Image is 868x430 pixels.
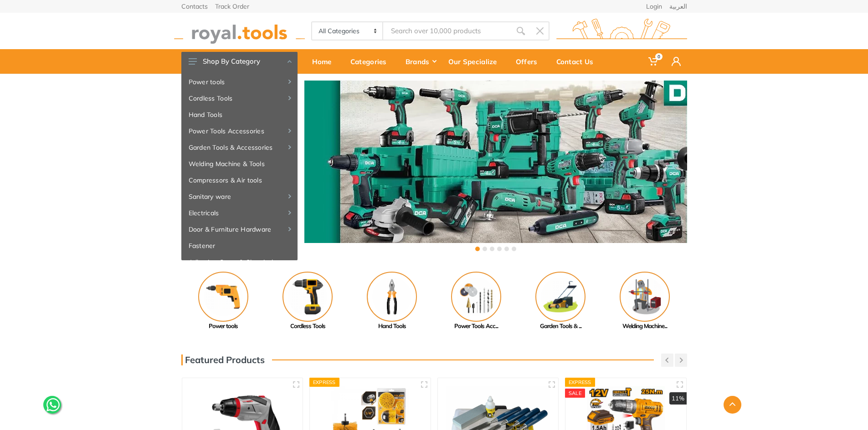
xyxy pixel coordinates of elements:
[344,49,399,74] a: Categories
[556,19,687,44] img: royal.tools Logo
[181,354,265,365] h3: Featured Products
[565,389,585,398] div: SALE
[550,52,606,71] div: Contact Us
[181,221,298,238] a: Door & Furniture Hardware
[266,272,350,331] a: Cordless Tools
[181,52,298,71] button: Shop By Category
[350,272,434,331] a: Hand Tools
[181,139,298,156] a: Garden Tools & Accessories
[181,156,298,172] a: Welding Machine & Tools
[174,19,305,44] img: royal.tools Logo
[509,49,550,74] a: Offers
[350,322,434,331] div: Hand Tools
[181,322,266,331] div: Power tools
[367,272,417,322] img: Royal - Hand Tools
[309,378,339,387] div: Express
[442,49,509,74] a: Our Specialize
[535,272,586,322] img: Royal - Garden Tools & Accessories
[669,3,687,10] a: العربية
[181,123,298,139] a: Power Tools Accessories
[181,74,298,90] a: Power tools
[434,272,519,331] a: Power Tools Acc...
[282,272,333,322] img: Royal - Cordless Tools
[306,52,344,71] div: Home
[620,272,670,322] img: Royal - Welding Machine & Tools
[215,3,249,10] a: Track Order
[266,322,350,331] div: Cordless Tools
[181,90,298,106] a: Cordless Tools
[306,49,344,74] a: Home
[181,172,298,188] a: Compressors & Air tools
[642,49,665,74] a: 0
[181,205,298,221] a: Electricals
[312,22,384,40] select: Category
[646,3,662,10] a: Login
[519,272,603,331] a: Garden Tools & ...
[603,322,687,331] div: Welding Machine...
[603,272,687,331] a: Welding Machine...
[442,52,509,71] div: Our Specialize
[434,322,519,331] div: Power Tools Acc...
[181,238,298,254] a: Fastener
[451,272,501,322] img: Royal - Power Tools Accessories
[655,53,663,60] span: 0
[181,3,208,10] a: Contacts
[181,272,266,331] a: Power tools
[198,272,248,322] img: Royal - Power tools
[669,392,687,405] div: 11%
[399,52,442,71] div: Brands
[383,21,511,40] input: Site search
[181,106,298,123] a: Hand Tools
[509,52,550,71] div: Offers
[565,378,595,387] div: Express
[344,52,399,71] div: Categories
[181,188,298,205] a: Sanitary ware
[519,322,603,331] div: Garden Tools & ...
[181,254,298,270] a: Adhesive, Spray & Chemical
[550,49,606,74] a: Contact Us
